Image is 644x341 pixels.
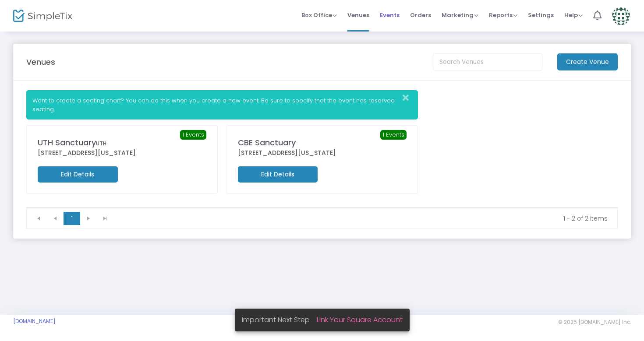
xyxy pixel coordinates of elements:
span: Page 1 [64,212,80,225]
m-button: Create Venue [557,53,618,70]
a: Link Your Square Account [317,315,403,325]
input: Search Venues [433,53,542,70]
a: [DOMAIN_NAME] [13,318,56,325]
span: Orders [410,4,431,26]
span: Marketing [442,11,478,19]
div: [STREET_ADDRESS][US_STATE] [238,148,407,158]
span: Events [380,4,400,26]
span: Important Next Step [242,315,317,325]
m-panel-title: Venues [26,56,55,68]
m-button: Edit Details [238,166,318,183]
div: [STREET_ADDRESS][US_STATE] [38,148,206,158]
div: Want to create a seating chart? You can do this when you create a new event. Be sure to specify t... [26,90,418,120]
span: Help [564,11,583,19]
span: Settings [528,4,554,26]
div: CBE Sanctuary [238,137,407,148]
div: UTH Sanctuary [38,137,206,148]
span: Venues [347,4,369,26]
span: Box Office [301,11,337,19]
span: © 2025 [DOMAIN_NAME] Inc. [558,319,631,326]
m-button: Edit Details [38,166,118,183]
span: UTH [96,140,106,147]
button: Close [400,91,418,105]
span: Reports [489,11,517,19]
span: 1 Events [380,130,407,140]
kendo-pager-info: 1 - 2 of 2 items [120,214,608,223]
span: 1 Events [180,130,206,140]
